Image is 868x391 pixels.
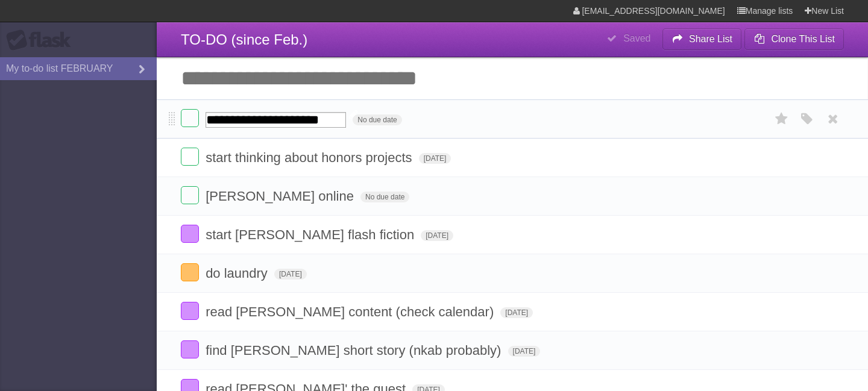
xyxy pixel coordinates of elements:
span: [DATE] [508,346,541,357]
label: Done [181,109,199,127]
label: Done [181,186,199,204]
span: No due date [353,114,401,125]
button: Share List [662,28,742,50]
span: start thinking about honors projects [206,150,415,165]
span: [DATE] [419,153,451,164]
div: Flask [6,30,78,51]
span: [DATE] [500,307,533,318]
span: TO-DO (since Feb.) [181,31,307,48]
b: Share List [689,34,732,44]
label: Done [181,148,199,166]
span: start [PERSON_NAME] flash fiction [206,227,417,242]
b: Clone This List [771,34,835,44]
label: Star task [770,109,793,129]
label: Done [181,225,199,243]
span: do laundry [206,266,271,281]
span: [DATE] [274,269,307,280]
span: [DATE] [421,230,453,241]
span: No due date [360,192,409,202]
button: Clone This List [744,28,844,50]
span: read [PERSON_NAME] content (check calendar) [206,304,497,319]
label: Done [181,340,199,358]
span: [PERSON_NAME] online [206,189,357,204]
b: Saved [623,33,650,43]
span: find [PERSON_NAME] short story (nkab probably) [206,343,504,358]
label: Done [181,263,199,281]
label: Done [181,302,199,320]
